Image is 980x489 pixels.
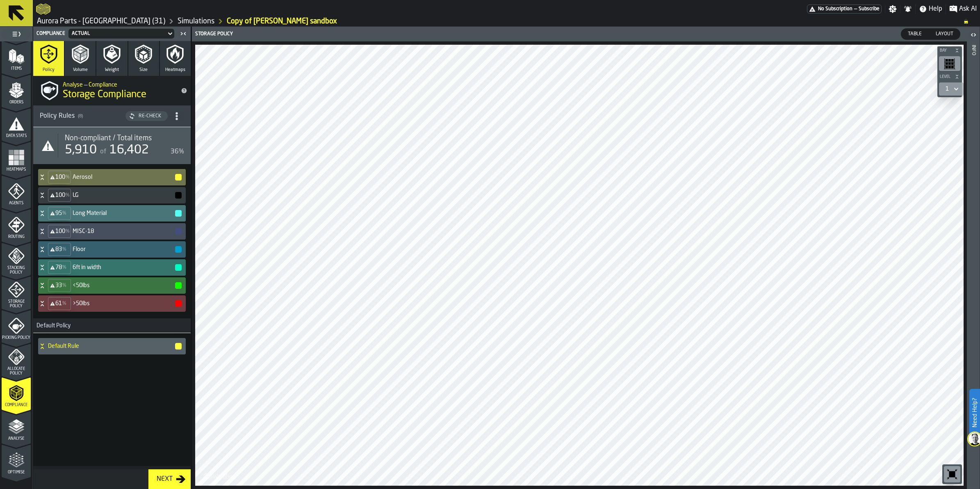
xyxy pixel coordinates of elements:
[2,470,31,475] span: Optimise
[175,246,182,253] button: button-
[178,29,189,39] label: button-toggle-Close me
[937,46,962,55] button: button-
[38,277,182,294] div: <50lbs
[175,264,182,271] button: button-
[62,301,66,306] span: %
[43,67,55,73] span: Policy
[929,28,960,40] label: button-switch-multi-Layout
[818,6,852,12] span: No Subscription
[175,282,182,289] button: button-
[901,29,928,39] div: thumb
[65,134,184,143] div: Title
[73,300,174,307] h4: >50lbs
[2,66,31,71] span: Items
[73,264,174,271] h4: 6ft in width
[66,229,70,234] span: %
[73,174,174,181] h4: Aerosol
[55,192,65,199] span: 100
[970,390,979,436] label: Need Help?
[938,48,953,53] span: Bay
[66,174,70,180] span: %
[942,464,962,484] div: button-toolbar-undefined
[73,192,174,199] h4: LG
[36,16,977,26] nav: Breadcrumb
[807,5,882,14] div: Menu Subscription
[937,73,962,81] button: button-
[937,55,962,73] div: button-toolbar-undefined
[916,4,946,14] label: button-toggle-Help
[885,5,900,13] label: button-toggle-Settings
[2,167,31,172] span: Heatmaps
[55,246,62,253] span: 83
[2,276,31,309] li: menu Storage Policy
[63,88,146,101] span: Storage Compliance
[175,228,182,235] button: button-
[2,310,31,343] li: menu Picking Policy
[62,283,66,288] span: %
[38,259,182,276] div: 6ft in width
[971,43,976,487] div: Info
[38,241,182,258] div: Floor
[55,228,65,235] span: 100
[2,108,31,141] li: menu Data Stats
[2,299,31,308] span: Storage Policy
[48,343,174,350] h4: Default Rule
[929,29,960,39] div: thumb
[2,436,31,441] span: Analyse
[125,111,168,121] button: button-Re-Check
[2,142,31,174] li: menu Heatmaps
[175,192,182,199] button: button-
[967,27,980,489] header: Info
[38,223,182,240] div: MISC-18
[968,28,979,43] label: button-toggle-Open
[33,105,191,127] h3: title-section-[object Object]
[55,264,62,271] span: 78
[62,247,66,252] span: %
[33,127,191,164] div: stat-Non-compliant / Total items
[37,17,165,26] a: link-to-/wh/i/aa2e4adb-2cd5-4688-aa4a-ec82bcf75d46
[36,2,50,16] a: logo-header
[959,4,977,14] span: Ask AI
[2,134,31,138] span: Data Stats
[938,75,953,79] span: Level
[36,31,65,37] span: Compliance
[33,76,191,105] div: title-Storage Compliance
[854,6,857,12] span: —
[905,30,925,38] span: Table
[2,235,31,239] span: Routing
[946,86,949,92] div: DropdownMenuValue-1
[55,300,62,307] span: 61
[900,5,915,13] label: button-toggle-Notifications
[63,80,174,88] h2: Sub Title
[932,30,957,38] span: Layout
[38,205,182,222] div: Long Material
[2,367,31,376] span: Allocate Policy
[78,114,83,119] span: ( 8 )
[66,192,70,198] span: %
[109,144,149,156] span: 16,402
[33,322,71,329] span: Default Policy
[194,31,580,37] div: Storage Policy
[2,41,31,73] li: menu Items
[807,5,882,14] a: link-to-/wh/i/aa2e4adb-2cd5-4688-aa4a-ec82bcf75d46/pricing/
[2,377,31,410] li: menu Compliance
[2,343,31,376] li: menu Allocate Policy
[2,411,31,443] li: menu Analyse
[942,84,960,94] div: DropdownMenuValue-1
[859,6,880,12] span: Subscribe
[40,111,124,121] div: Policy Rules
[73,246,174,253] h4: Floor
[178,17,214,26] a: link-to-/wh/i/aa2e4adb-2cd5-4688-aa4a-ec82bcf75d46
[2,242,31,275] li: menu Stacking Policy
[135,113,164,119] div: Re-Check
[2,209,31,242] li: menu Routing
[38,187,182,203] div: LG
[73,210,174,217] h4: Long Material
[65,134,152,143] span: Non-compliant / Total items
[175,210,182,217] button: button-
[72,31,163,37] div: DropdownMenuValue-e6ec6eda-7400-48d5-b369-c0497d0b16c2
[2,100,31,105] span: Orders
[55,210,62,217] span: 95
[175,343,182,350] button: button-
